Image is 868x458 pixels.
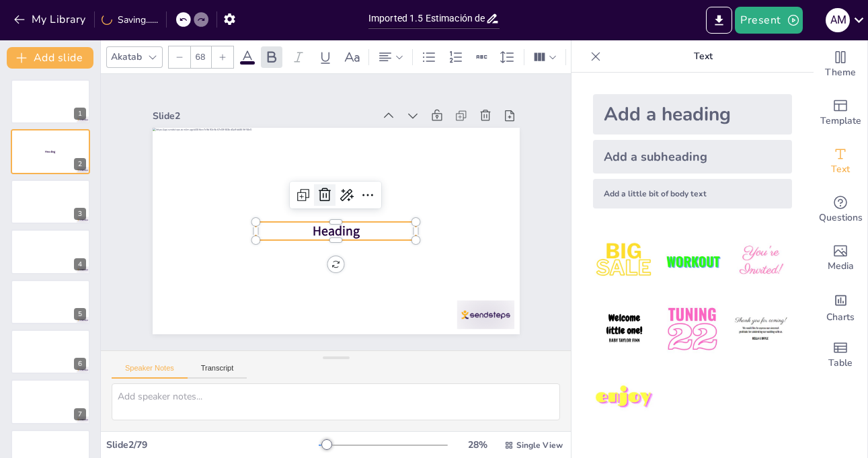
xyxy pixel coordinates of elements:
[106,438,319,451] div: Slide 2 / 79
[11,379,90,424] div: 7
[11,129,90,174] div: 2
[74,308,86,320] div: 5
[593,94,792,135] div: Add a heading
[661,298,723,360] img: 5.jpeg
[826,7,850,34] button: A M
[819,211,863,225] span: Questions
[74,408,86,420] div: 7
[11,330,90,374] div: 6
[74,158,86,170] div: 2
[11,280,90,324] div: 5
[814,282,867,331] div: Add charts and graphs
[593,230,656,293] img: 1.jpeg
[188,364,247,379] button: Transcript
[516,440,563,451] span: Single View
[300,199,342,247] span: Heading
[661,230,723,293] img: 2.jpeg
[102,13,158,26] div: Saving......
[301,3,441,190] div: Slide 2
[729,230,792,293] img: 3.jpeg
[814,89,867,137] div: Add ready made slides
[828,259,854,274] span: Media
[820,114,861,128] span: Template
[826,310,855,325] span: Charts
[74,208,86,220] div: 3
[814,331,867,379] div: Add a table
[706,7,732,34] button: Export to PowerPoint
[814,137,867,186] div: Add text boxes
[112,364,188,379] button: Speaker Notes
[593,298,656,360] img: 4.jpeg
[825,65,856,80] span: Theme
[729,298,792,360] img: 6.jpeg
[530,46,560,68] div: Column Count
[7,47,93,69] button: Add slide
[108,48,145,66] div: Akatab
[606,40,800,73] p: Text
[814,40,867,89] div: Change the overall theme
[831,162,850,177] span: Text
[593,367,656,429] img: 7.jpeg
[735,7,802,34] button: Present
[828,356,853,371] span: Table
[593,179,792,208] div: Add a little bit of body text
[814,186,867,234] div: Get real-time input from your audience
[368,9,485,28] input: Insert title
[593,140,792,174] div: Add a subheading
[11,79,90,124] div: 1
[461,438,494,451] div: 28 %
[10,9,91,30] button: My Library
[74,258,86,270] div: 4
[11,180,90,224] div: 3
[11,229,90,274] div: 4
[74,108,86,120] div: 1
[45,150,55,154] span: Heading
[814,234,867,282] div: Add images, graphics, shapes or video
[826,8,850,32] div: A M
[74,358,86,370] div: 6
